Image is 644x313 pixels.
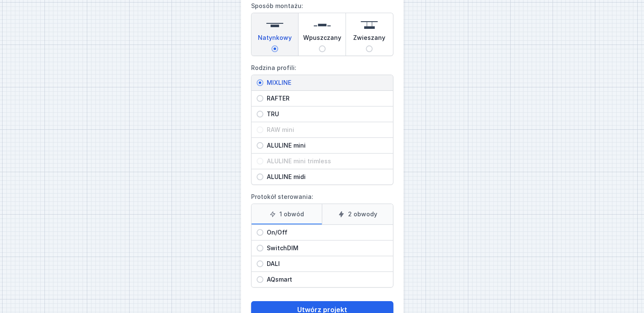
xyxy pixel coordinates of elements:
[263,260,388,268] span: DALI
[257,95,263,102] input: RAFTER
[263,173,388,181] span: ALULINE midi
[257,245,263,252] input: SwitchDIM
[322,204,393,224] label: 2 obwody
[314,17,331,34] img: recessed.svg
[257,173,263,180] input: ALULINE midi
[263,228,388,237] span: On/Off
[257,229,263,236] input: On/Off
[251,190,393,288] label: Protokół sterowania:
[252,204,322,224] label: 1 obwód
[258,34,292,45] span: Natynkowy
[257,276,263,283] input: AQsmart
[263,110,388,118] span: TRU
[257,111,263,117] input: TRU
[263,94,388,103] span: RAFTER
[263,78,388,87] span: MIXLINE
[263,244,388,252] span: SwitchDIM
[257,260,263,267] input: DALI
[257,142,263,149] input: ALULINE mini
[353,34,385,45] span: Zwieszany
[263,275,388,284] span: AQsmart
[263,141,388,150] span: ALULINE mini
[251,61,393,185] label: Rodzina profili:
[271,45,278,52] input: Natynkowy
[303,34,341,45] span: Wpuszczany
[366,45,373,52] input: Zwieszany
[266,17,283,34] img: surface.svg
[361,17,378,34] img: suspended.svg
[319,45,326,52] input: Wpuszczany
[257,79,263,86] input: MIXLINE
